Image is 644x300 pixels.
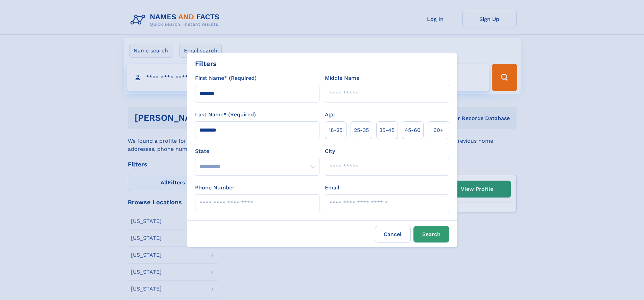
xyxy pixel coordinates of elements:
[195,147,319,155] label: State
[325,74,359,82] label: Middle Name
[325,184,339,192] label: Email
[325,147,335,155] label: City
[195,59,217,69] div: Filters
[195,184,235,192] label: Phone Number
[325,111,335,119] label: Age
[433,126,444,134] span: 60+
[375,226,411,243] label: Cancel
[195,74,257,82] label: First Name* (Required)
[413,226,449,243] button: Search
[329,126,342,134] span: 18‑25
[195,111,256,119] label: Last Name* (Required)
[379,126,395,134] span: 35‑45
[405,126,421,134] span: 45‑60
[354,126,369,134] span: 25‑35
